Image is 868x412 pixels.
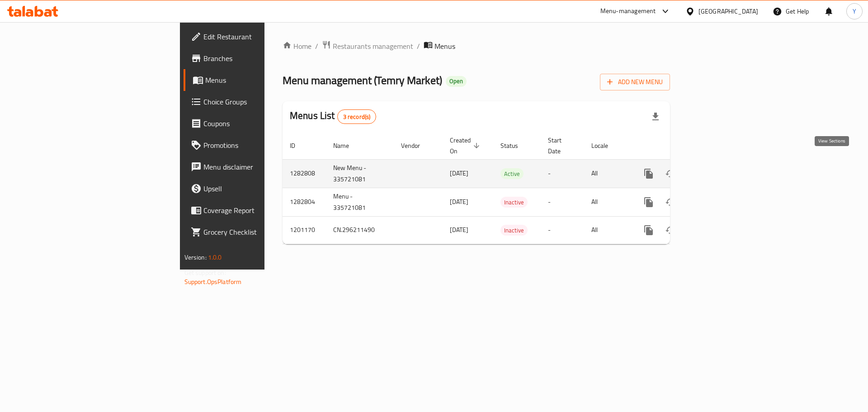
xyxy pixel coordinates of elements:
[500,169,524,179] span: Active
[401,140,432,151] span: Vendor
[450,196,468,208] span: [DATE]
[203,183,318,194] span: Upsell
[184,26,325,47] a: Edit Restaurant
[208,251,222,263] span: 1.0.0
[434,41,455,52] span: Menus
[548,135,573,156] span: Start Date
[638,191,660,213] button: more
[500,140,530,151] span: Status
[337,109,377,124] div: Total records count
[446,77,467,85] span: Open
[584,188,631,216] td: All
[184,221,325,243] a: Grocery Checklist
[326,216,394,244] td: CN.296211490
[450,167,468,179] span: [DATE]
[450,224,468,236] span: [DATE]
[184,113,325,134] a: Coupons
[326,188,394,216] td: Menu - 335721081
[203,205,318,216] span: Coverage Report
[631,132,732,160] th: Actions
[660,191,681,213] button: Change Status
[600,74,670,90] button: Add New Menu
[450,135,482,156] span: Created On
[203,140,318,151] span: Promotions
[184,156,325,178] a: Menu disclaimer
[541,216,584,244] td: -
[541,159,584,188] td: -
[203,118,318,129] span: Coupons
[638,163,660,185] button: more
[584,159,631,188] td: All
[446,76,467,87] div: Open
[500,197,528,208] span: Inactive
[660,219,681,241] button: Change Status
[203,227,318,237] span: Grocery Checklist
[333,41,413,52] span: Restaurants management
[500,197,528,208] div: Inactive
[283,70,442,90] span: Menu management ( Temry Market )
[184,251,207,263] span: Version:
[205,75,318,85] span: Menus
[541,188,584,216] td: -
[203,96,318,107] span: Choice Groups
[500,225,528,236] span: Inactive
[184,267,226,279] span: Get support on:
[184,134,325,156] a: Promotions
[290,140,307,151] span: ID
[184,199,325,221] a: Coverage Report
[322,40,413,52] a: Restaurants management
[660,163,681,185] button: Change Status
[203,31,318,42] span: Edit Restaurant
[338,113,376,121] span: 3 record(s)
[283,40,670,52] nav: breadcrumb
[326,159,394,188] td: New Menu - 335721081
[184,276,242,288] a: Support.OpsPlatform
[333,140,361,151] span: Name
[203,161,318,172] span: Menu disclaimer
[184,91,325,113] a: Choice Groups
[607,76,663,88] span: Add New Menu
[698,6,758,16] div: [GEOGRAPHIC_DATA]
[638,219,660,241] button: more
[645,106,666,128] div: Export file
[203,53,318,64] span: Branches
[184,47,325,69] a: Branches
[417,41,420,52] li: /
[283,132,732,244] table: enhanced table
[584,216,631,244] td: All
[184,178,325,199] a: Upsell
[853,6,856,16] span: Y
[600,6,656,17] div: Menu-management
[591,140,620,151] span: Locale
[184,69,325,91] a: Menus
[290,109,376,124] h2: Menus List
